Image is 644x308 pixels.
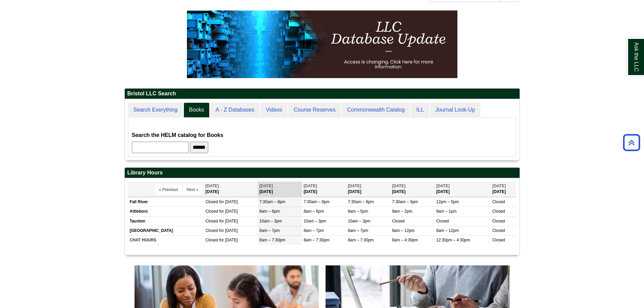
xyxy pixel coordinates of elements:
[132,131,223,140] label: Search the HELM catalog for Books
[392,228,415,233] span: 8am – 12pm
[219,209,238,214] span: for [DATE]
[259,219,282,223] span: 10am – 3pm
[219,219,238,223] span: for [DATE]
[492,209,505,214] span: Closed
[187,10,457,78] img: HTML tutorial
[219,238,238,242] span: for [DATE]
[259,184,273,188] span: [DATE]
[436,199,459,204] span: 12pm – 5pm
[304,199,330,204] span: 7:30am – 8pm
[436,219,449,223] span: Closed
[304,219,326,223] span: 10am – 3pm
[206,238,218,242] span: Closed
[204,182,258,197] th: [DATE]
[206,184,219,188] span: [DATE]
[436,209,456,214] span: 9am – 1pm
[219,199,238,204] span: for [DATE]
[621,138,642,147] a: Back to Top
[392,238,418,242] span: 8am – 4:30pm
[392,184,406,188] span: [DATE]
[436,184,450,188] span: [DATE]
[342,102,410,118] a: Commonwealth Catalog
[183,185,202,195] button: Next »
[128,207,204,216] td: Attleboro
[259,238,285,242] span: 8am – 7:30pm
[392,209,412,214] span: 9am – 2pm
[132,121,512,153] div: Books
[348,184,361,188] span: [DATE]
[392,199,418,204] span: 7:30am – 5pm
[219,228,238,233] span: for [DATE]
[206,228,218,233] span: Closed
[348,209,368,214] span: 8am – 5pm
[436,238,470,242] span: 12:30pm – 4:30pm
[492,238,505,242] span: Closed
[348,199,374,204] span: 7:30am – 8pm
[206,219,218,223] span: Closed
[304,228,324,233] span: 8am – 7pm
[348,228,368,233] span: 8am – 7pm
[259,199,285,204] span: 7:30am – 8pm
[430,102,480,118] a: Journal Look-Up
[125,89,520,99] h2: Bristol LLC Search
[434,182,491,197] th: [DATE]
[304,238,330,242] span: 8am – 7:30pm
[492,228,505,233] span: Closed
[259,209,280,214] span: 8am – 6pm
[259,228,280,233] span: 8am – 7pm
[346,182,390,197] th: [DATE]
[302,182,346,197] th: [DATE]
[304,209,324,214] span: 8am – 6pm
[125,168,520,178] h2: Library Hours
[492,199,505,204] span: Closed
[390,182,435,197] th: [DATE]
[155,185,182,195] button: « Previous
[491,182,516,197] th: [DATE]
[128,235,204,245] td: CHAT HOURS
[184,102,209,118] a: Books
[348,219,371,223] span: 10am – 3pm
[436,228,459,233] span: 8am – 12pm
[288,102,341,118] a: Course Reserves
[206,199,218,204] span: Closed
[258,182,302,197] th: [DATE]
[128,216,204,226] td: Taunton
[304,184,317,188] span: [DATE]
[260,102,288,118] a: Videos
[492,219,505,223] span: Closed
[210,102,260,118] a: A - Z Databases
[128,197,204,207] td: Fall River
[392,219,405,223] span: Closed
[411,102,429,118] a: ILL
[128,226,204,235] td: [GEOGRAPHIC_DATA]
[492,184,506,188] span: [DATE]
[348,238,374,242] span: 8am – 7:30pm
[128,102,183,118] a: Search Everything
[206,209,218,214] span: Closed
